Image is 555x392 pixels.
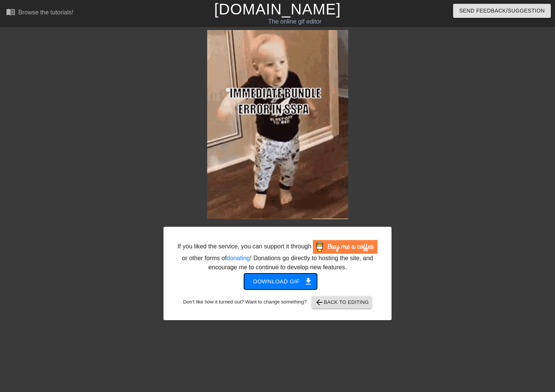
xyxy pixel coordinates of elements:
[315,298,369,307] span: Back to Editing
[453,4,551,18] button: Send Feedback/Suggestion
[244,273,317,289] button: Download gif
[238,278,317,284] a: Download gif
[253,277,308,286] span: Download gif
[189,17,401,26] div: The online gif editor
[315,298,324,307] span: arrow_back
[18,9,73,16] div: Browse the tutorials!
[214,1,341,17] a: [DOMAIN_NAME]
[177,240,378,272] div: If you liked the service, you can support it through or other forms of ! Donations go directly to...
[304,277,313,286] span: get_app
[175,296,380,308] div: Don't like how it turned out? Want to change something?
[207,30,348,219] img: PxPgbwkN.gif
[6,7,15,16] span: menu_book
[6,7,73,19] a: Browse the tutorials!
[312,296,372,308] button: Back to Editing
[227,255,250,261] a: donating
[459,6,545,16] span: Send Feedback/Suggestion
[313,240,377,254] img: Buy Me A Coffee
